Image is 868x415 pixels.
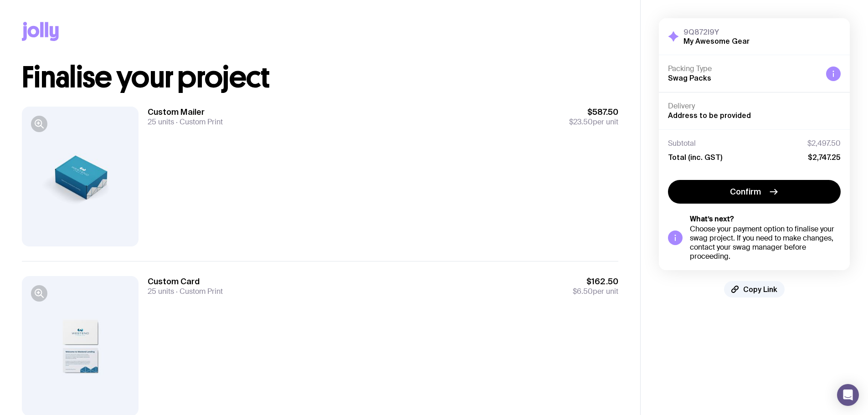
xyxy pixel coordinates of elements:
h1: Finalise your project [22,63,618,92]
span: Custom Print [174,117,223,127]
h4: Delivery [668,102,841,111]
span: $587.50 [569,107,618,118]
span: Custom Print [174,287,223,296]
span: Subtotal [668,139,696,148]
span: per unit [569,118,618,127]
h3: 9Q872I9Y [683,27,750,36]
span: Copy Link [743,285,777,294]
span: Swag Packs [668,74,711,82]
h4: Packing Type [668,64,819,73]
span: 25 units [148,287,174,296]
span: 25 units [148,117,174,127]
h3: Custom Card [148,276,223,287]
div: Open Intercom Messenger [837,384,859,406]
span: Confirm [730,186,761,197]
span: $6.50 [573,287,593,296]
span: $2,497.50 [807,139,841,148]
span: $23.50 [569,117,593,127]
div: Choose your payment option to finalise your swag project. If you need to make changes, contact yo... [690,225,841,261]
span: $162.50 [573,276,618,287]
span: Total (inc. GST) [668,153,722,162]
h5: What’s next? [690,215,841,224]
button: Copy Link [724,281,785,297]
h2: My Awesome Gear [683,36,750,46]
span: per unit [573,287,618,296]
h3: Custom Mailer [148,107,223,118]
button: Confirm [668,180,841,204]
span: Address to be provided [668,111,751,119]
span: $2,747.25 [808,153,841,162]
